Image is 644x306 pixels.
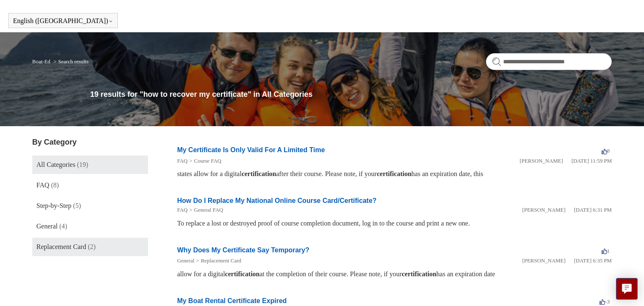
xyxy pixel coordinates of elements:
time: 01/05/2024, 18:35 [574,257,612,264]
a: Replacement Card [201,257,241,264]
a: Course FAQ [194,158,221,164]
button: English ([GEOGRAPHIC_DATA]) [13,17,113,25]
h1: 19 results for "how to recover my certificate" in All Categories [90,89,612,100]
a: General FAQ [194,207,223,213]
span: (4) [59,223,67,230]
span: 8 [602,148,610,154]
span: General [36,223,58,230]
div: states allow for a digital after their course. Please note, if your has an expiration date, this [177,169,612,179]
h3: By Category [32,137,148,148]
input: Search [486,53,612,70]
span: (5) [73,202,81,209]
span: (19) [77,161,88,168]
li: Course FAQ [187,157,221,165]
a: General [177,257,194,264]
em: certification [225,270,260,277]
div: allow for a digital at the completion of their course. Please note, if your has an expiration date [177,269,612,279]
li: General [177,257,194,265]
span: 1 [602,248,610,254]
span: Replacement Card [36,243,86,250]
em: certification [377,170,412,177]
a: FAQ [177,158,187,164]
time: 01/05/2024, 18:31 [574,207,612,213]
span: Step-by-Step [36,202,72,209]
a: General (4) [32,217,148,236]
li: Replacement Card [195,257,241,265]
span: -3 [600,298,610,305]
span: (2) [88,243,96,250]
a: Why Does My Certificate Say Temporary? [177,246,309,254]
li: [PERSON_NAME] [520,157,563,165]
span: All Categories [36,161,75,168]
li: FAQ [177,206,187,214]
li: [PERSON_NAME] [522,257,566,265]
span: (8) [51,182,59,189]
li: General FAQ [187,206,223,214]
li: [PERSON_NAME] [522,206,566,214]
span: FAQ [36,182,49,189]
em: certification [241,170,276,177]
li: Search results [52,58,88,65]
div: To replace a lost or destroyed proof of course completion document, log in to the course and prin... [177,218,612,228]
time: 04/01/2022, 23:59 [571,158,612,164]
a: Replacement Card (2) [32,238,148,256]
a: FAQ (8) [32,176,148,194]
a: FAQ [177,207,187,213]
a: My Certificate Is Only Valid For A Limited Time [177,146,325,153]
a: All Categories (19) [32,156,148,174]
li: FAQ [177,157,187,165]
a: Boat-Ed [32,58,50,65]
li: Boat-Ed [32,58,52,65]
a: My Boat Rental Certificate Expired [177,297,286,304]
em: certification [402,270,436,277]
button: Live chat [616,278,638,300]
a: How Do I Replace My National Online Course Card/Certificate? [177,197,377,204]
a: Step-by-Step (5) [32,197,148,215]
